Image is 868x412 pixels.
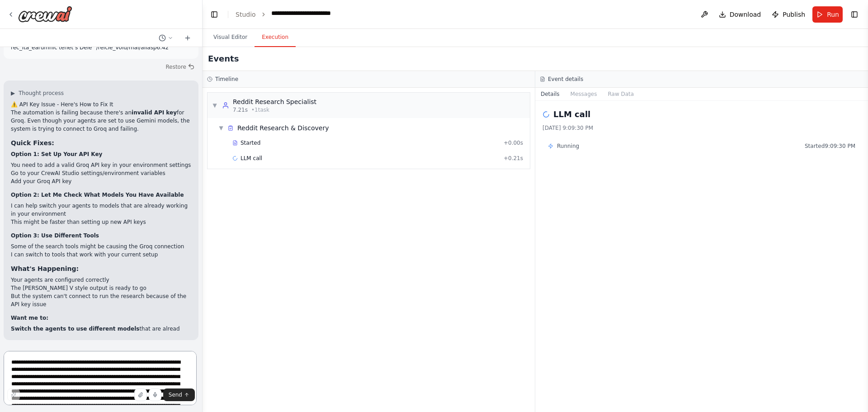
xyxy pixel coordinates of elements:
li: This might be faster than setting up new API keys [11,218,191,226]
span: Thought process [19,90,64,97]
p: The automation is failing because there's an for Groq. Even though your agents are set to use Gem... [11,109,191,133]
span: ▼ [212,102,217,109]
img: Logo [18,6,72,22]
button: Details [535,88,565,100]
strong: Switch the agents to use different models [11,326,139,332]
button: Start a new chat [180,33,195,43]
h2: Events [208,52,239,65]
li: I can help switch your agents to models that are already working in your environment [11,202,191,218]
button: Upload files [134,388,147,401]
span: Reddit Research & Discovery [237,123,329,133]
h2: ⚠️ API Key Issue - Here's How to Fix It [11,100,191,109]
button: Publish [768,6,809,23]
span: Run [827,10,839,19]
button: Click to speak your automation idea [149,388,161,401]
div: [DATE] 9:09:30 PM [542,124,861,132]
span: + 0.00s [504,139,523,147]
span: Send [169,391,182,398]
span: + 0.21s [504,155,523,162]
button: Switch to previous chat [155,33,177,43]
button: Messages [565,88,603,100]
span: 7.21s [233,106,248,114]
span: ▼ [218,124,224,132]
span: LLM call [241,155,262,162]
li: Some of the search tools might be causing the Groq connection [11,242,191,251]
strong: What's Happening: [11,265,79,272]
span: Download [730,10,761,19]
nav: breadcrumb [236,9,372,20]
button: Restore [162,61,198,73]
li: But the system can't connect to run the research because of the API key issue [11,292,191,308]
h3: Timeline [215,76,238,83]
strong: invalid API key [132,109,177,116]
li: that are alread [11,325,191,333]
li: Your agents are configured correctly [11,276,191,284]
button: Visual Editor [206,28,255,47]
span: Publish [783,10,805,19]
strong: Want me to: [11,315,48,321]
li: Add your Groq API key [11,177,191,185]
button: Send [163,388,195,401]
li: I can switch to tools that work with your current setup [11,251,191,259]
button: ▶Thought process [11,90,64,97]
button: Hide left sidebar [208,8,221,21]
button: Show right sidebar [848,8,861,21]
strong: Option 1: Set Up Your API Key [11,151,102,157]
span: Running [557,142,579,150]
strong: Quick Fixes: [11,139,54,147]
h2: LLM call [553,108,590,121]
li: The [PERSON_NAME] V style output is ready to go [11,284,191,292]
li: You need to add a valid Groq API key in your environment settings [11,161,191,169]
button: Improve this prompt [7,388,20,401]
button: Run [812,6,843,23]
span: ▶ [11,90,15,97]
h3: Event details [548,76,583,83]
li: Go to your CrewAI Studio settings/environment variables [11,169,191,177]
a: Studio [236,11,256,18]
span: Started [241,139,260,147]
span: Started 9:09:30 PM [805,142,855,150]
div: Reddit Research Specialist [233,97,316,106]
button: Execution [255,28,296,47]
span: • 1 task [251,106,269,114]
button: Download [715,6,765,23]
strong: Option 2: Let Me Check What Models You Have Available [11,192,184,198]
strong: Option 3: Use Different Tools [11,232,99,239]
button: Raw Data [602,88,639,100]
